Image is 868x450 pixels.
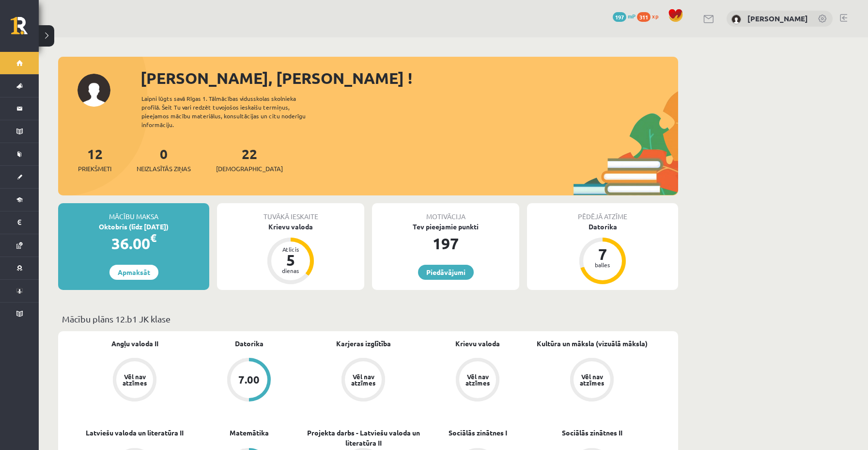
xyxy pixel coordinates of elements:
[588,262,617,268] div: balles
[372,222,519,232] div: Tev pieejamie punkti
[537,338,648,349] a: Kultūra un māksla (vizuālā māksla)
[306,428,420,448] a: Projekta darbs - Latviešu valoda un literatūra II
[527,222,678,286] a: Datorika 7 balles
[276,246,305,252] div: Atlicis
[192,358,306,403] a: 7.00
[652,12,658,20] span: xp
[235,338,263,349] a: Datorika
[11,17,39,41] a: Rīgas 1. Tālmācības vidusskola
[628,12,635,20] span: mP
[78,145,111,174] a: 12Priekšmeti
[109,265,158,280] a: Apmaksāt
[464,373,491,386] div: Vēl nav atzīmes
[747,14,808,23] a: [PERSON_NAME]
[58,203,209,222] div: Mācību maksa
[527,222,678,232] div: Datorika
[62,312,674,325] p: Mācību plāns 12.b1 JK klase
[420,358,535,403] a: Vēl nav atzīmes
[306,358,420,403] a: Vēl nav atzīmes
[78,164,111,174] span: Priekšmeti
[230,428,269,438] a: Matemātika
[449,428,507,438] a: Sociālās zinātnes I
[276,252,305,268] div: 5
[121,373,148,386] div: Vēl nav atzīmes
[137,145,191,174] a: 0Neizlasītās ziņas
[372,232,519,255] div: 197
[111,338,158,349] a: Angļu valoda II
[77,358,192,403] a: Vēl nav atzīmes
[350,373,377,386] div: Vēl nav atzīmes
[455,338,500,349] a: Krievu valoda
[137,164,191,174] span: Neizlasītās ziņas
[216,145,283,174] a: 22[DEMOGRAPHIC_DATA]
[276,268,305,273] div: dienas
[58,232,209,255] div: 36.00
[150,231,156,245] span: €
[140,66,678,90] div: [PERSON_NAME], [PERSON_NAME] !
[86,428,184,438] a: Latviešu valoda un literatūra II
[217,203,364,222] div: Tuvākā ieskaite
[562,428,622,438] a: Sociālās zinātnes II
[217,222,364,286] a: Krievu valoda Atlicis 5 dienas
[731,15,741,24] img: Madars Fiļencovs
[216,164,283,174] span: [DEMOGRAPHIC_DATA]
[578,373,605,386] div: Vēl nav atzīmes
[418,265,474,280] a: Piedāvājumi
[637,12,651,22] span: 311
[141,94,323,129] div: Laipni lūgts savā Rīgas 1. Tālmācības vidusskolas skolnieka profilā. Šeit Tu vari redzēt tuvojošo...
[372,203,519,222] div: Motivācija
[238,374,260,385] div: 7.00
[527,203,678,222] div: Pēdējā atzīme
[613,12,626,22] span: 197
[58,222,209,232] div: Oktobris (līdz [DATE])
[613,12,635,20] a: 197 mP
[336,338,391,349] a: Karjeras izglītība
[217,222,364,232] div: Krievu valoda
[588,246,617,262] div: 7
[637,12,663,20] a: 311 xp
[535,358,649,403] a: Vēl nav atzīmes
